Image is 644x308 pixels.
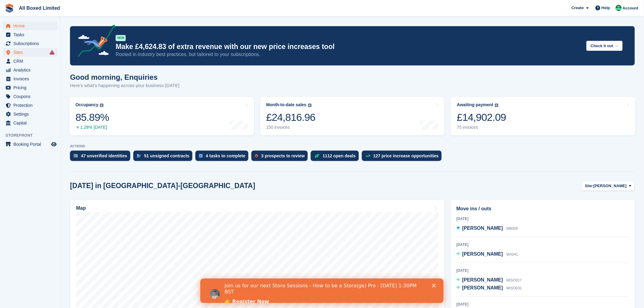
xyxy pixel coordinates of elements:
[50,141,58,148] a: Preview store
[195,151,251,164] a: 4 tasks to complete
[100,103,103,107] img: icon-info-grey-7440780725fd019a000dd9b08b2336e03edf1995a4989e88bcd33f0948082b44.svg
[137,154,141,158] img: contract_signature_icon-13c848040528278c33f63329250d36e43548de30e8caae1d1a13099fd9432cc5.svg
[457,284,522,292] a: [PERSON_NAME] MISO031
[24,20,69,27] a: 👉 Register Now
[5,4,14,13] img: stora-icon-8386f47178a22dfd0bd8f6a31ec36ba5ce8667c1dd55bd0f319d3a0aa187defe.svg
[255,154,258,158] img: prospect-51fa495bee0391a8d652442698ab0144808aea92771e9ea1ae160a38d050c398.svg
[462,277,503,282] span: [PERSON_NAME]
[3,39,58,48] a: menu
[3,83,58,92] a: menu
[5,132,61,138] span: Storefront
[462,226,503,231] span: [PERSON_NAME]
[70,73,180,81] h1: Good morning, Enquiries
[3,101,58,110] a: menu
[73,25,115,59] img: price-adjustments-announcement-icon-8257ccfd72463d97f412b2fc003d46551f7dbcb40ab6d574587a9cd5c0d94...
[457,276,522,284] a: [PERSON_NAME] MISO017
[3,30,58,39] a: menu
[206,153,245,158] div: 4 tasks to complete
[75,111,109,124] div: 85.89%
[311,151,362,164] a: 1112 open deals
[582,181,635,191] button: Site: [PERSON_NAME]
[116,35,126,41] div: NEW
[266,125,316,130] div: 150 invoices
[314,154,320,158] img: deal-1b604bf984904fb50ccaf53a9ad4b4a5d6e5aea283cecdc64d6e3604feb123c2.svg
[506,252,518,257] span: MA041
[457,250,518,258] a: [PERSON_NAME] MA041
[451,97,635,135] a: Awaiting payment £14,902.09 75 invoices
[266,111,316,124] div: £24,816.96
[362,151,445,164] a: 127 price increase opportunities
[251,151,311,164] a: 3 prospects to review
[50,50,54,55] i: Smart entry sync failures have occurred
[75,125,109,130] div: 1.28% [DATE]
[13,48,50,57] span: Sites
[3,140,58,149] a: menu
[70,151,133,164] a: 47 unverified identities
[260,97,445,135] a: Month-to-date sales £24,816.96 150 invoices
[457,268,629,273] div: [DATE]
[116,51,582,58] p: Rooted in industry best practices, but tailored to your subscriptions.
[69,97,254,135] a: Occupancy 85.89% 1.28% [DATE]
[457,216,629,222] div: [DATE]
[457,302,629,307] div: [DATE]
[232,5,238,9] div: Close
[366,155,370,157] img: price_increase_opportunities-93ffe204e8149a01c8c9dc8f82e8f89637d9d84a8eef4429ea346261dce0b2c0.svg
[462,251,503,257] span: [PERSON_NAME]
[76,205,86,211] h2: Map
[13,110,50,118] span: Settings
[266,102,306,107] div: Month-to-date sales
[3,48,58,57] a: menu
[308,103,312,107] img: icon-info-grey-7440780725fd019a000dd9b08b2336e03edf1995a4989e88bcd33f0948082b44.svg
[13,57,50,65] span: CRM
[13,92,50,101] span: Coupons
[623,5,639,11] span: Account
[13,119,50,127] span: Capital
[133,151,196,164] a: 51 unsigned contracts
[13,140,50,149] span: Booking Portal
[13,39,50,48] span: Subscriptions
[261,153,305,158] div: 3 prospects to review
[13,101,50,110] span: Protection
[70,182,255,190] h2: [DATE] in [GEOGRAPHIC_DATA]-[GEOGRAPHIC_DATA]
[13,22,50,30] span: Home
[13,75,50,83] span: Invoices
[13,83,50,92] span: Pricing
[200,278,444,303] iframe: Intercom live chat banner
[457,102,493,107] div: Awaiting payment
[457,111,506,124] div: £14,902.09
[495,103,499,107] img: icon-info-grey-7440780725fd019a000dd9b08b2336e03edf1995a4989e88bcd33f0948082b44.svg
[116,42,582,51] p: Make £4,624.83 of extra revenue with our new price increases tool
[593,183,627,189] span: [PERSON_NAME]
[3,75,58,83] a: menu
[81,153,127,158] div: 47 unverified identities
[199,154,203,158] img: task-75834270c22a3079a89374b754ae025e5fb1db73e45f91037f5363f120a921f8.svg
[13,66,50,74] span: Analytics
[70,82,180,89] p: Here's what's happening across your business [DATE]
[323,153,355,158] div: 1112 open deals
[462,285,503,290] span: [PERSON_NAME]
[506,278,522,282] span: MISO017
[75,102,98,107] div: Occupancy
[3,119,58,127] a: menu
[457,125,506,130] div: 75 invoices
[457,225,518,233] a: [PERSON_NAME] MB005
[13,30,50,39] span: Tasks
[602,5,610,11] span: Help
[457,205,629,212] h2: Move ins / outs
[3,92,58,101] a: menu
[3,110,58,118] a: menu
[585,183,593,189] span: Site:
[3,57,58,65] a: menu
[16,3,62,13] a: All Boxed Limited
[3,66,58,74] a: menu
[70,144,635,148] p: ACTIONS
[457,242,629,247] div: [DATE]
[616,5,622,11] img: Enquiries
[572,5,584,11] span: Create
[506,226,518,231] span: MB005
[506,286,522,290] span: MISO031
[144,153,190,158] div: 51 unsigned contracts
[74,154,78,158] img: verify_identity-adf6edd0f0f0b5bbfe63781bf79b02c33cf7c696d77639b501bdc392416b5a36.svg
